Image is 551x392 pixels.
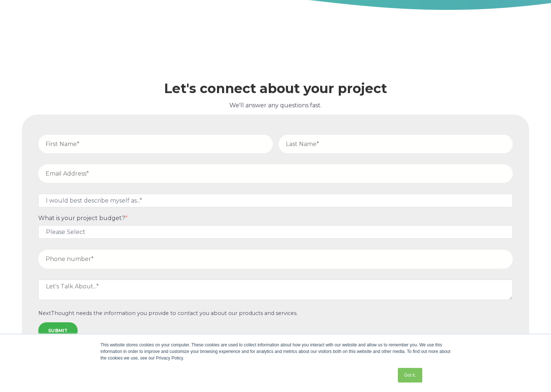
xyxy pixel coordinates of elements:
p: We'll answer any questions fast. [22,101,529,110]
input: First Name* [38,135,273,153]
span: What is your project budget? [38,215,125,222]
p: NextThought needs the information you provide to contact you about our products and services. [38,310,513,316]
input: SUBMIT [38,322,78,338]
a: Got it. [398,368,422,383]
div: This website stores cookies on your computer. These cookies are used to collect information about... [101,342,451,361]
h2: Let's connect about your project [22,81,529,96]
input: Email Address* [38,164,513,183]
input: Last Name* [279,135,513,153]
input: Phone number* [38,250,513,268]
